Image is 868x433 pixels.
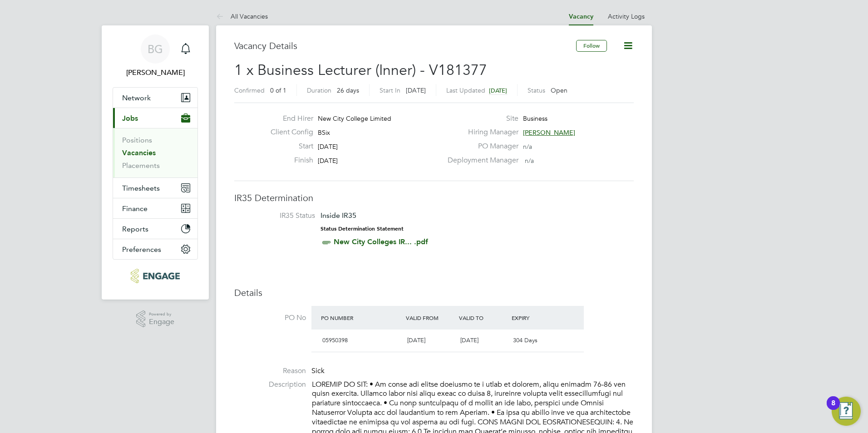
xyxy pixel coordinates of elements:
[234,86,265,94] label: Confirmed
[307,86,331,94] label: Duration
[406,86,426,94] span: [DATE]
[263,142,313,151] label: Start
[263,156,313,165] label: Finish
[460,336,478,344] span: [DATE]
[523,143,532,151] span: n/a
[319,310,404,326] div: PO Number
[149,318,174,326] span: Engage
[122,148,156,157] a: Vacancies
[149,310,174,318] span: Powered by
[113,178,197,198] button: Timesheets
[380,86,400,94] label: Start In
[216,12,268,20] a: All Vacancies
[148,43,163,55] span: BG
[113,34,198,78] a: BG[PERSON_NAME]
[102,25,209,300] nav: Main navigation
[831,403,835,415] div: 8
[122,114,138,123] span: Jobs
[321,226,404,232] strong: Status Determination Statement
[113,108,197,128] button: Jobs
[442,114,518,123] label: Site
[113,219,197,239] button: Reports
[122,93,151,102] span: Network
[318,128,330,137] span: BSix
[122,161,160,170] a: Placements
[569,13,593,20] a: Vacancy
[234,192,634,204] h3: IR35 Determination
[234,40,576,52] h3: Vacancy Details
[442,128,518,137] label: Hiring Manager
[407,336,425,344] span: [DATE]
[322,336,348,344] span: 05950398
[525,157,534,165] span: n/a
[442,142,518,151] label: PO Manager
[576,40,607,52] button: Follow
[608,12,645,20] a: Activity Logs
[131,269,179,283] img: carbonrecruitment-logo-retina.png
[113,128,197,177] div: Jobs
[113,88,197,108] button: Network
[528,86,545,94] label: Status
[234,287,634,299] h3: Details
[263,114,313,123] label: End Hirer
[113,198,197,218] button: Finance
[551,86,567,94] span: Open
[321,211,356,220] span: Inside IR35
[113,239,197,259] button: Preferences
[337,86,359,94] span: 26 days
[122,225,148,233] span: Reports
[318,114,391,123] span: New City College Limited
[457,310,510,326] div: Valid To
[318,157,338,165] span: [DATE]
[311,366,325,375] span: Sick
[122,136,152,144] a: Positions
[122,245,161,254] span: Preferences
[136,310,175,328] a: Powered byEngage
[523,128,575,137] span: [PERSON_NAME]
[234,61,487,79] span: 1 x Business Lecturer (Inner) - V181377
[113,269,198,283] a: Go to home page
[334,237,428,246] a: New City Colleges IR... .pdf
[234,366,306,376] label: Reason
[442,156,518,165] label: Deployment Manager
[270,86,286,94] span: 0 of 1
[523,114,547,123] span: Business
[234,380,306,389] label: Description
[446,86,485,94] label: Last Updated
[243,211,315,221] label: IR35 Status
[832,397,861,426] button: Open Resource Center, 8 new notifications
[509,310,562,326] div: Expiry
[513,336,538,344] span: 304 Days
[234,313,306,323] label: PO No
[318,143,338,151] span: [DATE]
[122,184,160,192] span: Timesheets
[404,310,457,326] div: Valid From
[113,67,198,78] span: Becky Green
[263,128,313,137] label: Client Config
[122,204,148,213] span: Finance
[489,87,507,94] span: [DATE]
